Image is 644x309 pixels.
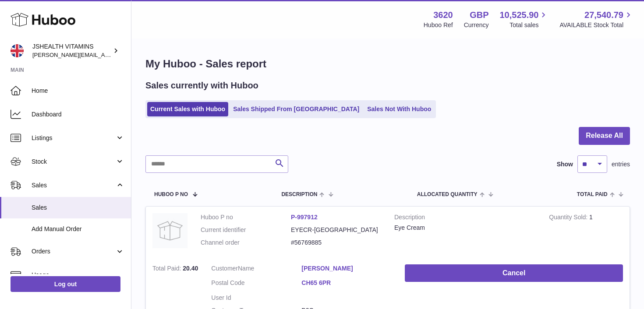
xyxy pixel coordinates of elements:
[405,264,623,282] button: Cancel
[470,9,488,21] strong: GBP
[230,102,362,116] a: Sales Shipped From [GEOGRAPHIC_DATA]
[32,158,115,166] span: Stock
[201,213,291,221] dt: Huboo P no
[394,213,536,224] strong: Description
[281,192,317,197] span: Description
[510,21,548,29] span: Total sales
[11,44,24,57] img: francesca@jshealthvitamins.com
[364,102,434,116] a: Sales Not With Huboo
[291,239,381,247] dd: #56769885
[464,21,489,29] div: Currency
[11,276,120,292] a: Log out
[32,42,111,59] div: JSHEALTH VITAMINS
[145,57,630,71] h1: My Huboo - Sales report
[211,294,301,302] dt: User Id
[32,271,124,279] span: Usage
[557,160,573,169] label: Show
[32,225,124,233] span: Add Manual Order
[32,87,124,95] span: Home
[542,207,630,258] td: 1
[417,192,478,197] span: ALLOCATED Quantity
[152,265,183,274] strong: Total Paid
[201,239,291,247] dt: Channel order
[394,224,536,232] div: Eye Cream
[201,226,291,234] dt: Current identifier
[211,265,238,272] span: Customer
[32,247,115,256] span: Orders
[549,214,589,223] strong: Quantity Sold
[32,110,124,119] span: Dashboard
[559,21,633,29] span: AVAILABLE Stock Total
[301,279,392,287] a: CH65 6PR
[424,21,453,29] div: Huboo Ref
[612,160,630,169] span: entries
[154,192,188,197] span: Huboo P no
[32,204,124,212] span: Sales
[499,9,548,29] a: 10,525.90 Total sales
[559,9,633,29] a: 27,540.79 AVAILABLE Stock Total
[183,265,198,272] span: 20.40
[32,51,176,58] span: [PERSON_NAME][EMAIL_ADDRESS][DOMAIN_NAME]
[152,213,188,248] img: no-photo.jpg
[301,264,392,273] a: [PERSON_NAME]
[291,214,318,221] a: P-997912
[499,9,538,21] span: 10,525.90
[291,226,381,234] dd: EYECR-[GEOGRAPHIC_DATA]
[147,102,228,116] a: Current Sales with Huboo
[577,192,608,197] span: Total paid
[579,127,630,145] button: Release All
[433,9,453,21] strong: 3620
[145,80,258,91] h2: Sales currently with Huboo
[584,9,623,21] span: 27,540.79
[211,264,301,275] dt: Name
[211,279,301,289] dt: Postal Code
[32,134,115,142] span: Listings
[32,181,115,190] span: Sales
